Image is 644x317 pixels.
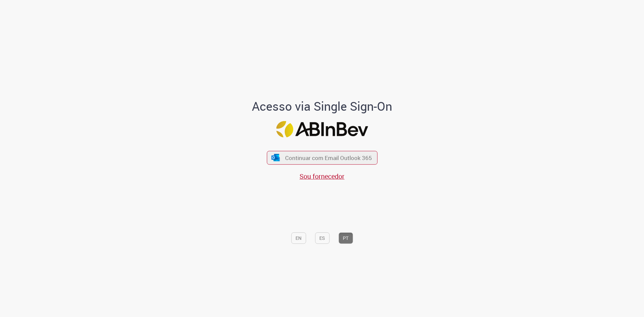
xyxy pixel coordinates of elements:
button: ES [315,232,329,244]
img: ícone Azure/Microsoft 360 [271,154,280,161]
button: EN [291,232,306,244]
h1: Acesso via Single Sign-On [229,100,415,113]
img: Logo ABInBev [276,121,368,138]
button: PT [338,232,353,244]
button: ícone Azure/Microsoft 360 Continuar com Email Outlook 365 [267,151,377,165]
a: Sou fornecedor [300,172,344,181]
span: Continuar com Email Outlook 365 [285,154,372,162]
